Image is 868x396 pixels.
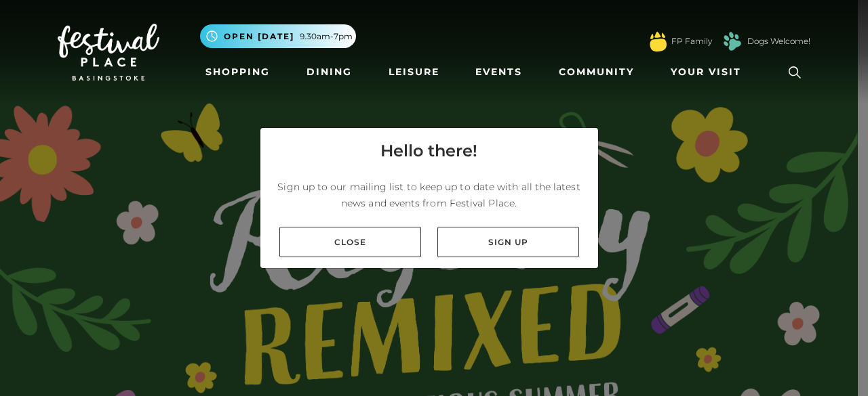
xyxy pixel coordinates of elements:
h4: Hello there! [380,139,477,163]
a: Events [470,60,528,85]
button: Open [DATE] 9.30am-7pm [200,24,356,48]
a: Leisure [383,60,445,85]
a: Shopping [200,60,275,85]
span: Your Visit [671,65,741,79]
a: Close [279,227,421,257]
a: Dogs Welcome! [747,35,810,47]
a: Community [553,60,639,85]
span: Open [DATE] [224,30,294,43]
span: 9.30am-7pm [300,30,353,43]
img: Festival Place Logo [58,24,159,81]
a: Your Visit [665,60,753,85]
a: FP Family [671,35,712,47]
a: Sign up [437,227,579,257]
p: Sign up to our mailing list to keep up to date with all the latest news and events from Festival ... [271,179,587,211]
a: Dining [301,60,357,85]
